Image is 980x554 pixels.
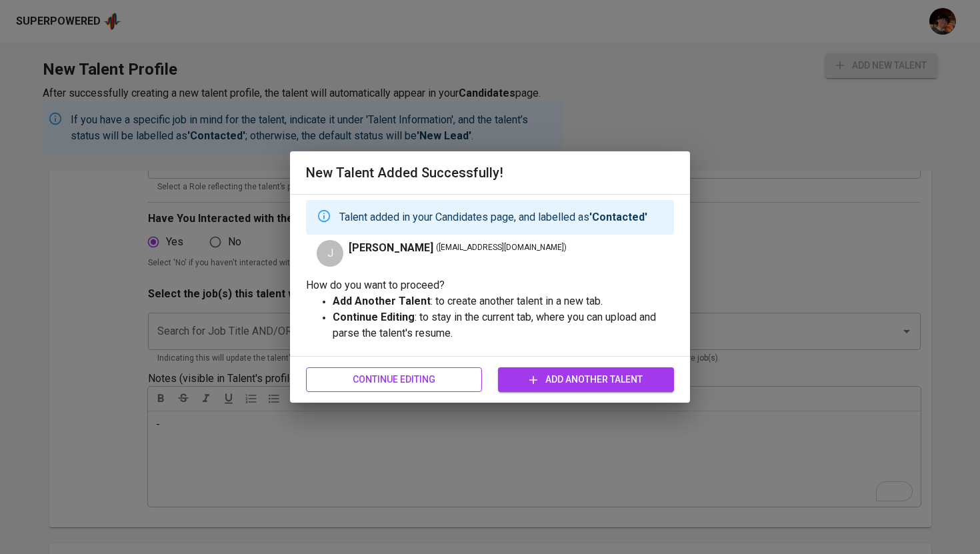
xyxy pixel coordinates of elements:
[349,240,433,256] span: [PERSON_NAME]
[333,295,431,307] strong: Add Another Talent
[436,241,567,255] span: ( [EMAIL_ADDRESS][DOMAIN_NAME] )
[306,367,482,392] button: Continue Editing
[333,311,415,323] strong: Continue Editing
[333,309,674,341] p: : to stay in the current tab, where you can upload and parse the talent's resume.
[317,371,471,388] span: Continue Editing
[306,277,674,293] p: How do you want to proceed?
[509,371,663,388] span: Add Another Talent
[333,293,674,309] p: : to create another talent in a new tab.
[317,240,343,267] div: J
[498,367,674,392] button: Add Another Talent
[306,162,674,183] h6: New Talent Added Successfully!
[339,209,647,225] p: Talent added in your Candidates page, and labelled as
[589,211,647,223] strong: 'Contacted'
